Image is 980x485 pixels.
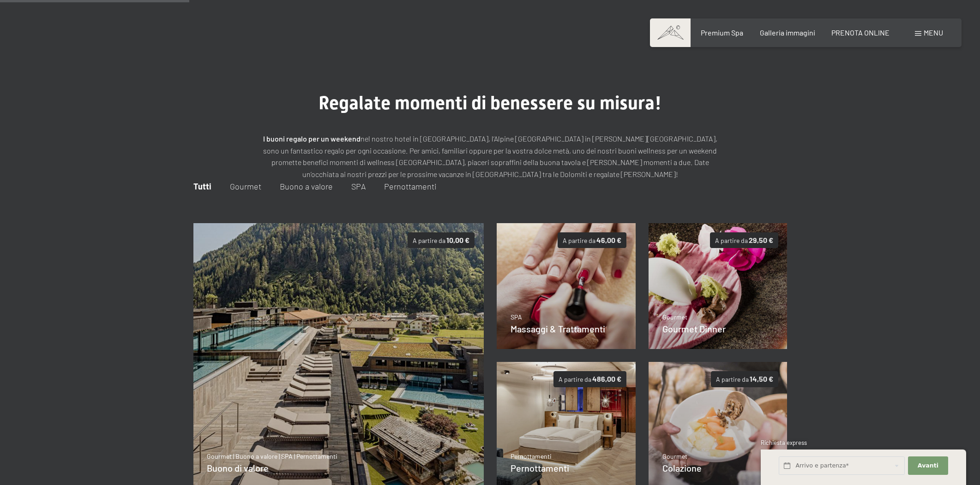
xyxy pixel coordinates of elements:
[908,456,948,475] button: Avanti
[924,28,943,37] span: Menu
[263,134,361,143] strong: I buoni regalo per un weekend
[760,28,815,37] a: Galleria immagini
[918,461,938,470] span: Avanti
[319,92,661,114] span: Regalate momenti di benessere su misura!
[259,133,721,180] p: nel nostro hotel in [GEOGRAPHIC_DATA], l’Alpine [GEOGRAPHIC_DATA] in [PERSON_NAME][GEOGRAPHIC_DAT...
[831,28,890,37] a: PRENOTA ONLINE
[701,28,743,37] a: Premium Spa
[761,439,807,446] span: Richiesta express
